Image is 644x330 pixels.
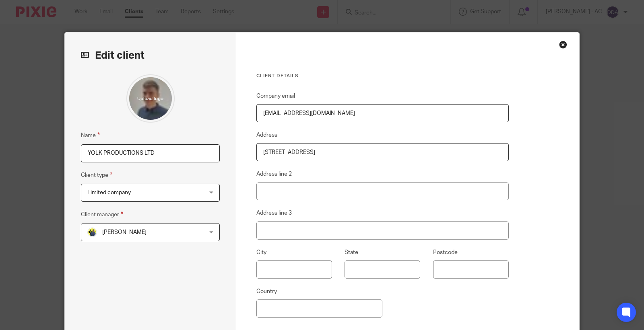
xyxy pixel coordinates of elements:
[81,131,100,140] label: Name
[256,248,266,256] label: City
[256,170,292,178] label: Address line 2
[102,230,147,235] span: [PERSON_NAME]
[433,248,458,256] label: Postcode
[256,73,509,79] h3: Client details
[256,209,292,217] label: Address line 3
[87,228,97,237] img: Dennis-Starbridge.jpg
[81,49,220,62] h2: Edit client
[256,287,277,295] label: Country
[256,131,277,139] label: Address
[345,248,358,256] label: State
[559,41,567,49] div: Close this dialog window
[81,170,112,180] label: Client type
[256,92,295,100] label: Company email
[81,210,123,219] label: Client manager
[87,190,131,195] span: Limited company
